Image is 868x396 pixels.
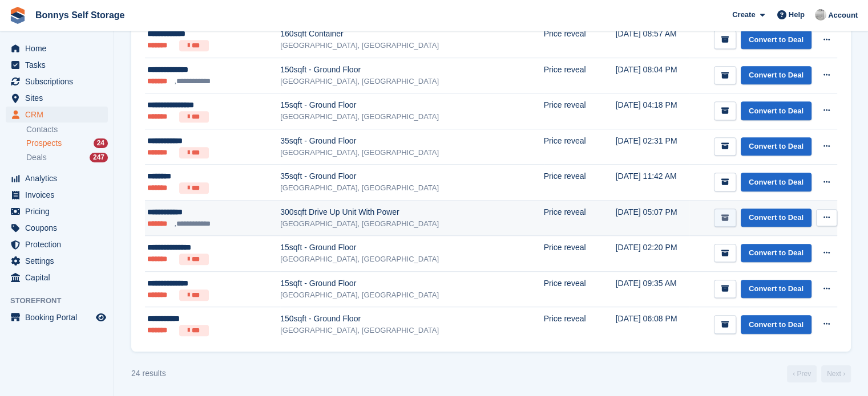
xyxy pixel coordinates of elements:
[25,203,94,219] span: Pricing
[26,152,108,164] a: Deals 247
[94,311,108,324] a: Preview store
[616,307,689,342] td: [DATE] 06:08 PM
[280,289,543,301] div: [GEOGRAPHIC_DATA], [GEOGRAPHIC_DATA]
[280,28,543,40] div: 160sqft Container
[6,270,108,285] a: menu
[26,152,47,163] span: Deals
[280,277,543,289] div: 15sqft - Ground Floor
[6,309,108,325] a: menu
[25,74,94,89] span: Subscriptions
[280,64,543,76] div: 150sqft - Ground Floor
[6,253,108,269] a: menu
[6,170,108,186] a: menu
[741,209,812,227] a: Convert to Deal
[25,107,94,123] span: CRM
[280,313,543,325] div: 150sqft - Ground Floor
[9,7,26,24] img: stora-icon-8386f47178a22dfd0bd8f6a31ec36ba5ce8667c1dd55bd0f319d3a0aa187defe.svg
[280,99,543,111] div: 15sqft - Ground Floor
[6,187,108,203] a: menu
[25,309,94,325] span: Booking Portal
[6,57,108,73] a: menu
[741,137,812,156] a: Convert to Deal
[6,74,108,89] a: menu
[785,365,853,382] nav: Page
[25,270,94,285] span: Capital
[741,173,812,191] a: Convert to Deal
[741,30,812,49] a: Convert to Deal
[732,9,755,21] span: Create
[6,107,108,123] a: menu
[6,203,108,219] a: menu
[544,307,616,342] td: Price reveal
[280,218,543,230] div: [GEOGRAPHIC_DATA], [GEOGRAPHIC_DATA]
[25,236,94,252] span: Protection
[544,201,616,236] td: Price reveal
[280,206,543,218] div: 300sqft Drive Up Unit With Power
[616,58,689,93] td: [DATE] 08:04 PM
[131,368,166,379] div: 24 results
[544,58,616,93] td: Price reveal
[616,236,689,272] td: [DATE] 02:20 PM
[31,6,129,25] a: Bonnys Self Storage
[280,40,543,51] div: [GEOGRAPHIC_DATA], [GEOGRAPHIC_DATA]
[821,365,851,382] a: Next
[616,165,689,201] td: [DATE] 11:42 AM
[6,236,108,252] a: menu
[280,170,543,182] div: 35sqft - Ground Floor
[544,129,616,165] td: Price reveal
[544,236,616,272] td: Price reveal
[815,9,826,21] img: James Bonny
[741,244,812,263] a: Convert to Deal
[616,129,689,165] td: [DATE] 02:31 PM
[280,254,543,265] div: [GEOGRAPHIC_DATA], [GEOGRAPHIC_DATA]
[94,138,108,148] div: 24
[25,40,94,56] span: Home
[280,111,543,123] div: [GEOGRAPHIC_DATA], [GEOGRAPHIC_DATA]
[789,9,805,21] span: Help
[741,101,812,120] a: Convert to Deal
[25,187,94,203] span: Invoices
[26,124,108,135] a: Contacts
[280,242,543,254] div: 15sqft - Ground Floor
[280,147,543,158] div: [GEOGRAPHIC_DATA], [GEOGRAPHIC_DATA]
[280,135,543,147] div: 35sqft - Ground Floor
[787,365,817,382] a: Previous
[616,271,689,307] td: [DATE] 09:35 AM
[544,271,616,307] td: Price reveal
[544,165,616,201] td: Price reveal
[25,90,94,106] span: Sites
[280,325,543,336] div: [GEOGRAPHIC_DATA], [GEOGRAPHIC_DATA]
[828,10,858,21] span: Account
[26,137,108,149] a: Prospects 24
[90,153,108,162] div: 247
[6,220,108,236] a: menu
[616,22,689,58] td: [DATE] 08:57 AM
[25,253,94,269] span: Settings
[280,76,543,87] div: [GEOGRAPHIC_DATA], [GEOGRAPHIC_DATA]
[280,182,543,194] div: [GEOGRAPHIC_DATA], [GEOGRAPHIC_DATA]
[741,280,812,299] a: Convert to Deal
[26,138,62,149] span: Prospects
[616,201,689,236] td: [DATE] 05:07 PM
[6,90,108,106] a: menu
[25,170,94,186] span: Analytics
[616,93,689,129] td: [DATE] 04:18 PM
[544,22,616,58] td: Price reveal
[741,66,812,85] a: Convert to Deal
[25,220,94,236] span: Coupons
[10,295,114,307] span: Storefront
[741,315,812,334] a: Convert to Deal
[544,93,616,129] td: Price reveal
[6,40,108,56] a: menu
[25,57,94,73] span: Tasks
